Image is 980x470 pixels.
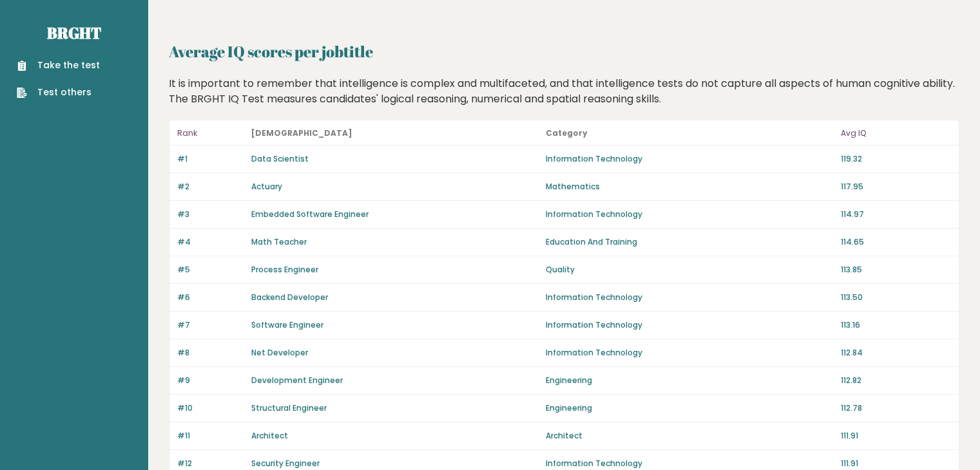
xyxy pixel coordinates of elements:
p: 114.65 [841,236,951,248]
a: Data Scientist [251,153,309,164]
p: 117.95 [841,181,951,193]
p: 112.78 [841,402,951,414]
p: Mathematics [546,181,832,193]
p: #6 [177,292,244,303]
p: Quality [546,264,832,276]
p: Information Technology [546,319,832,331]
p: Engineering [546,402,832,414]
p: Rank [177,126,244,141]
a: Development Engineer [251,375,343,386]
p: #3 [177,209,244,220]
p: Information Technology [546,153,832,165]
b: Category [546,127,588,138]
div: It is important to remember that intelligence is complex and multifaceted, and that intelligence ... [164,76,965,107]
a: Structural Engineer [251,402,327,413]
p: 114.97 [841,209,951,220]
p: 113.50 [841,292,951,303]
h2: Average IQ scores per jobtitle [169,40,959,63]
a: Backend Developer [251,292,328,303]
p: #8 [177,347,244,359]
p: #2 [177,181,244,193]
p: Information Technology [546,209,832,220]
a: Math Teacher [251,236,307,247]
p: 111.91 [841,458,951,469]
p: 119.32 [841,153,951,165]
a: Architect [251,430,288,441]
p: #4 [177,236,244,248]
a: Actuary [251,181,282,192]
p: 111.91 [841,430,951,442]
p: #9 [177,375,244,386]
p: 112.82 [841,375,951,386]
p: #10 [177,402,244,414]
p: #11 [177,430,244,442]
p: #1 [177,153,244,165]
p: 113.16 [841,319,951,331]
p: #5 [177,264,244,276]
p: Architect [546,430,832,442]
a: Software Engineer [251,319,323,330]
a: Embedded Software Engineer [251,209,369,220]
b: [DEMOGRAPHIC_DATA] [251,127,352,138]
p: Information Technology [546,458,832,469]
a: Process Engineer [251,264,318,275]
a: Net Developer [251,347,308,358]
p: Avg IQ [841,126,951,141]
p: Information Technology [546,292,832,303]
p: Engineering [546,375,832,386]
a: Take the test [17,59,100,72]
p: #7 [177,319,244,331]
p: Information Technology [546,347,832,359]
p: 113.85 [841,264,951,276]
a: Security Engineer [251,458,320,469]
p: #12 [177,458,244,469]
p: Education And Training [546,236,832,248]
a: Brght [47,23,101,43]
a: Test others [17,86,100,99]
p: 112.84 [841,347,951,359]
